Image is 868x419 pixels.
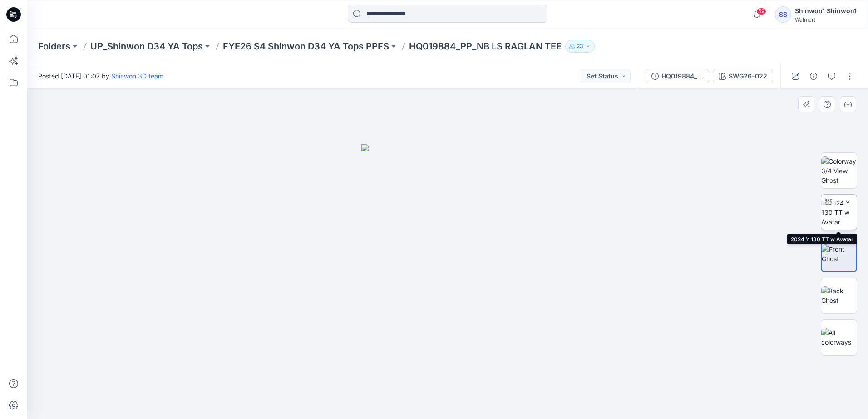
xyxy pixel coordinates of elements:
[821,286,857,305] img: Back Ghost
[795,5,857,16] div: Shinwon1 Shinwon1
[775,6,791,23] div: SS
[565,40,595,53] button: 23
[821,156,857,185] img: Colorway 3/4 View Ghost
[409,40,562,53] p: HQ019884_PP_NB LS RAGLAN TEE
[756,8,766,15] span: 59
[713,69,773,83] button: SWG26-022
[111,72,163,80] a: Shinwon 3D team
[90,40,203,53] a: UP_Shinwon D34 YA Tops
[577,41,583,51] p: 23
[821,328,857,347] img: All colorways
[795,16,857,23] div: Walmart
[361,144,534,419] img: eyJhbGciOiJIUzI1NiIsImtpZCI6IjAiLCJzbHQiOiJzZXMiLCJ0eXAiOiJKV1QifQ.eyJkYXRhIjp7InR5cGUiOiJzdG9yYW...
[223,40,389,53] a: FYE26 S4 Shinwon D34 YA Tops PPFS
[38,40,70,53] a: Folders
[646,69,709,83] button: HQ019884_PP_NB LS RAGLAN TEE
[729,71,767,81] div: SWG26-022
[38,71,163,81] span: Posted [DATE] 01:07 by
[822,244,856,263] img: Front Ghost
[661,71,703,81] div: HQ019884_PP_NB LS RAGLAN TEE
[806,69,821,83] button: Details
[821,198,857,227] img: 2024 Y 130 TT w Avatar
